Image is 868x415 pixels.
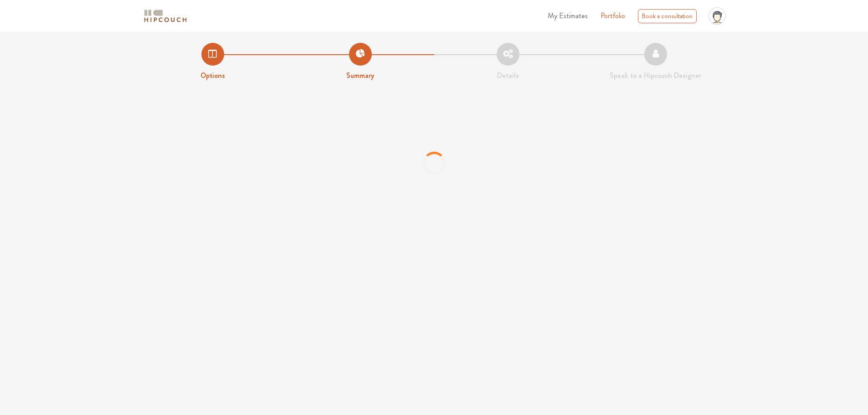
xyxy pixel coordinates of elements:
[346,70,374,81] strong: Summary
[610,70,701,81] strong: Speak to a Hipcouch Designer
[497,70,519,81] strong: Details
[143,6,188,26] span: logo-horizontal.svg
[601,10,625,21] a: Portfolio
[200,70,225,81] strong: Options
[548,10,588,21] span: My Estimates
[143,8,188,24] img: logo-horizontal.svg
[638,9,697,23] div: Book a consultation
